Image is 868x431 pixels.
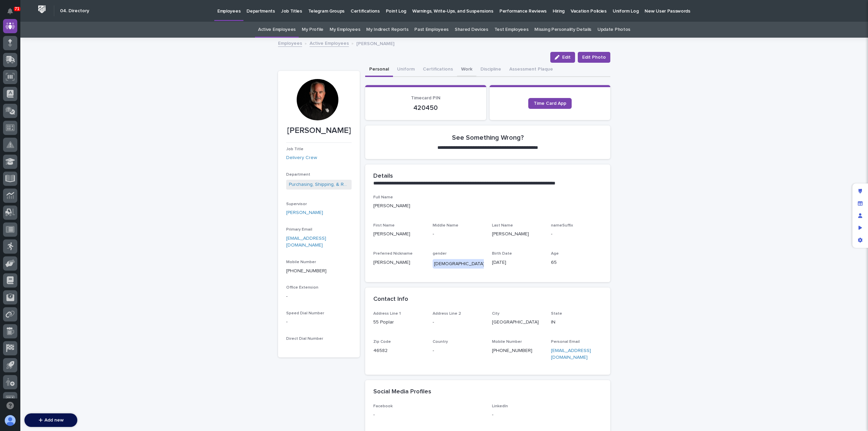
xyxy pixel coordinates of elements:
p: 46582 [373,347,425,354]
span: Middle Name [433,223,458,228]
img: Stacker [7,6,20,20]
a: [PHONE_NUMBER] [286,269,327,273]
a: Active Employees [258,22,296,38]
a: Time Card App [528,98,572,109]
p: - [551,231,602,238]
a: Update Photos [597,22,630,38]
span: Zip Code [373,340,391,344]
p: 65 [551,259,602,266]
div: 🔗 [42,86,48,92]
h2: Social Media Profiles [373,388,431,396]
span: Full Name [373,195,393,199]
span: First Name [373,223,395,228]
button: Edit [550,52,575,63]
span: Personal Email [551,340,580,344]
span: gender [433,252,447,256]
a: My Employees [330,22,360,38]
button: Notifications [3,4,17,18]
a: 🔗Onboarding Call [40,83,89,95]
p: 55 Poplar [373,319,425,326]
button: Certifications [419,63,457,77]
p: IN [551,319,602,326]
div: Preview as [854,222,866,234]
span: nameSuffix [551,223,573,228]
span: Address Line 1 [373,312,401,316]
p: - [286,293,352,300]
a: Missing Personality Details [534,22,591,38]
p: [PERSON_NAME] [373,202,602,210]
button: users-avatar [3,413,17,428]
a: Active Employees [310,39,349,47]
span: Pylon [67,125,82,131]
p: [GEOGRAPHIC_DATA] [492,319,543,326]
span: Birth Date [492,252,512,256]
div: Edit layout [854,185,866,197]
span: Country [433,340,448,344]
div: Manage fields and data [854,197,866,210]
h2: Contact Info [373,296,408,303]
div: [DEMOGRAPHIC_DATA] [433,259,486,269]
p: - [286,318,352,326]
span: Address Line 2 [433,312,461,316]
a: Delivery Crew [286,154,317,161]
a: [PHONE_NUMBER] [492,348,532,353]
button: Uniform [393,63,419,77]
button: Add new [24,413,77,427]
span: City [492,312,499,316]
p: - [433,319,484,326]
a: Purchasing, Shipping, & Receiving [289,181,349,188]
span: Last Name [492,223,513,228]
a: Shared Devices [455,22,488,38]
button: Open support chat [3,398,17,413]
p: [PERSON_NAME] [373,231,425,238]
a: Employees [278,39,302,47]
span: Facebook [373,404,393,408]
p: How can we help? [7,38,123,48]
span: State [551,312,562,316]
span: Timecard PIN [411,96,440,100]
button: Edit Photo [578,52,610,63]
h2: Details [373,173,393,180]
p: 71 [15,6,19,11]
p: - [433,231,484,238]
button: Work [457,63,476,77]
h2: See Something Wrong? [452,134,524,142]
a: [PERSON_NAME] [286,209,323,216]
p: Welcome 👋 [7,27,123,38]
a: [EMAIL_ADDRESS][DOMAIN_NAME] [551,348,591,360]
h2: 04. Directory [60,8,89,14]
span: Time Card App [534,101,566,106]
span: Help Docs [14,85,37,92]
span: Department [286,173,310,177]
p: 420450 [373,104,478,112]
button: Start new chat [115,107,123,115]
div: Start new chat [23,105,111,112]
span: LinkedIn [492,404,508,408]
div: App settings [854,234,866,246]
span: Job Title [286,147,303,151]
button: Personal [365,63,393,77]
button: Assessment Plaque [505,63,557,77]
a: My Indirect Reports [366,22,408,38]
div: We're available if you need us! [23,112,86,117]
a: 📖Help Docs [4,83,40,95]
span: Office Extension [286,286,318,290]
div: 📖 [7,86,12,92]
a: Test Employees [494,22,529,38]
a: My Profile [302,22,323,38]
p: [PERSON_NAME] [356,39,394,47]
a: Powered byPylon [48,125,82,131]
span: Edit [562,55,571,60]
div: Notifications71 [8,8,17,19]
span: Direct Dial Number [286,337,323,341]
span: Mobile Number [286,260,316,264]
span: Edit Photo [582,54,606,61]
a: [EMAIL_ADDRESS][DOMAIN_NAME] [286,236,326,248]
span: Mobile Number [492,340,522,344]
a: Past Employees [414,22,449,38]
p: - [492,411,603,418]
img: 1736555164131-43832dd5-751b-4058-ba23-39d91318e5a0 [7,105,19,117]
p: [PERSON_NAME] [492,231,543,238]
button: Discipline [476,63,505,77]
p: - [433,347,484,354]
